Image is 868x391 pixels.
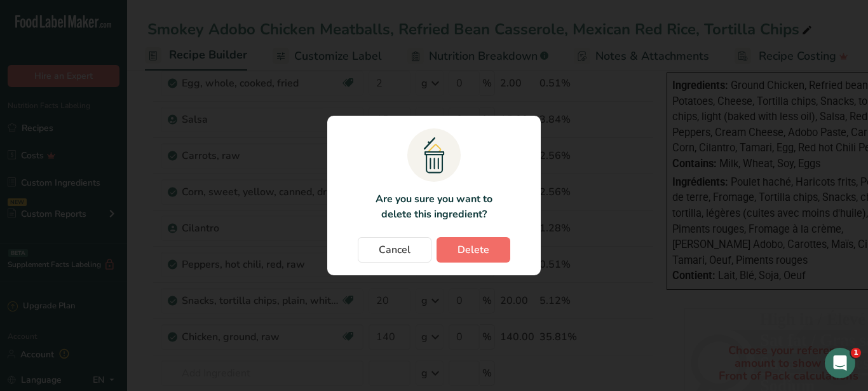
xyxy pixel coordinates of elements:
[358,237,431,263] button: Cancel
[368,191,499,222] p: Are you sure you want to delete this ingredient?
[437,237,510,263] button: Delete
[825,348,855,378] iframe: Intercom live chat
[379,242,410,257] span: Cancel
[851,348,861,358] span: 1
[458,242,489,257] span: Delete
